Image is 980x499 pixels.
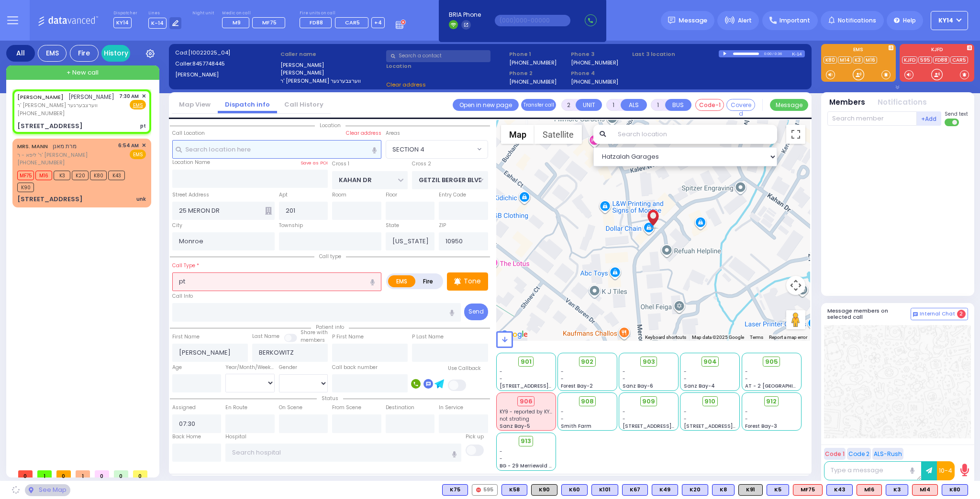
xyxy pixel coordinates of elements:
input: Search location [612,125,777,144]
span: ר' [PERSON_NAME] ווערצבערגער [17,101,114,109]
a: MRS. MANN [17,142,48,150]
label: Fire [415,275,442,287]
button: Toggle fullscreen view [786,125,805,144]
span: - [745,408,748,415]
span: MF75 [17,171,34,180]
span: Phone 3 [571,50,629,58]
span: - [623,415,625,423]
label: Save as POI [301,160,328,166]
span: - [561,368,564,375]
small: Share with [301,329,328,336]
span: - [623,408,625,415]
label: Last 3 location [632,50,719,58]
button: Show satellite imagery [535,125,582,144]
label: En Route [225,404,247,412]
span: 904 [703,357,717,367]
div: K58 [501,484,527,496]
div: K90 [531,484,557,496]
label: Last Name [252,333,279,340]
div: / [772,48,774,59]
span: KY14 [113,17,132,28]
label: Caller: [175,60,278,68]
label: EMS [388,275,416,287]
div: 595 [472,484,498,496]
div: K8 [712,484,735,496]
a: K80 [824,56,837,64]
div: K5 [767,484,789,496]
div: unk [136,195,146,203]
button: Show street map [501,125,535,144]
span: M16 [35,171,52,180]
span: Forest Bay-3 [745,423,777,430]
label: Cross 2 [412,160,431,168]
span: Notifications [838,16,876,25]
label: Back Home [172,433,201,441]
label: [PERSON_NAME] [280,69,383,77]
label: From Scene [332,404,361,412]
span: - [745,375,748,382]
span: BRIA Phone [449,11,481,19]
span: 1 [76,470,90,477]
div: See map [25,484,70,496]
div: BLS [442,484,468,496]
a: Map View [172,100,218,109]
label: Caller name [280,50,383,58]
div: BLS [501,484,527,496]
label: Hospital [225,433,246,441]
span: KY9 - reported by KY23 [500,408,556,415]
label: [PERSON_NAME] [280,61,383,69]
span: Send text [945,110,968,118]
span: EMS [130,150,146,159]
div: M14 [912,484,938,496]
span: Location [315,122,345,129]
div: ALS [912,484,938,496]
div: 0:00 [764,48,772,59]
div: BLS [561,484,588,496]
span: Phone 1 [509,50,568,58]
label: Age [172,364,182,371]
button: 10-4 [937,461,955,480]
button: Code 2 [847,448,871,460]
span: 1 [37,470,52,477]
span: [STREET_ADDRESS][PERSON_NAME] [500,382,590,390]
span: - [623,368,625,375]
span: Sanz Bay-4 [684,382,715,390]
p: Tone [464,276,481,286]
label: Medic on call [222,11,289,16]
a: Open this area in Google Maps (opens a new window) [499,328,530,341]
span: - [623,375,625,382]
span: FD88 [310,19,323,26]
span: 7:30 AM [119,93,139,100]
label: [PHONE_NUMBER] [571,59,618,66]
div: K75 [442,484,468,496]
div: ALS [857,484,882,496]
span: - [500,455,502,462]
span: Sanz Bay-5 [500,423,530,430]
label: Apt [279,191,288,199]
div: All [6,45,35,62]
span: members [301,336,325,344]
a: K3 [853,56,863,64]
img: message.svg [668,17,675,24]
a: M16 [864,56,877,64]
span: K20 [72,171,89,180]
div: BLS [682,484,708,496]
span: SECTION 4 [386,140,488,158]
input: Search member [827,111,917,126]
span: not strating [500,415,529,423]
span: - [684,408,687,415]
label: Floor [386,191,397,199]
div: K49 [652,484,678,496]
div: pt [140,122,146,130]
label: [PHONE_NUMBER] [571,78,618,85]
button: Notifications [878,97,927,108]
span: 0 [133,470,147,477]
a: [PERSON_NAME] [17,93,64,101]
div: BLS [652,484,678,496]
a: FD88 [933,56,949,64]
input: Search a contact [386,50,490,62]
span: - [561,375,564,382]
span: Other building occupants [265,207,272,215]
span: - [500,375,502,382]
img: red-radio-icon.svg [476,488,481,492]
